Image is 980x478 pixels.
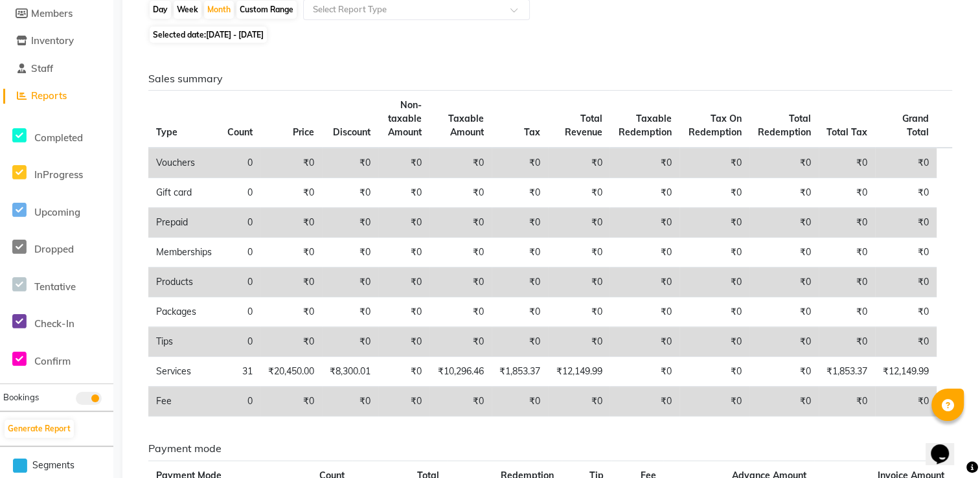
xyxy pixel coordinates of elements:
span: Non-taxable Amount [388,99,422,138]
td: ₹0 [749,148,819,178]
td: ₹0 [429,267,492,297]
td: Prepaid [148,208,220,238]
td: ₹0 [378,267,429,297]
td: ₹0 [260,297,322,327]
div: Week [174,1,201,19]
td: ₹0 [429,178,492,208]
td: ₹0 [679,238,749,267]
td: ₹0 [749,357,819,387]
td: ₹0 [260,387,322,416]
td: ₹0 [260,267,322,297]
td: ₹0 [749,297,819,327]
td: ₹0 [378,148,429,178]
span: Confirm [34,355,71,367]
td: Memberships [148,238,220,267]
td: ₹0 [548,297,610,327]
td: ₹0 [429,208,492,238]
td: ₹0 [875,327,937,357]
td: ₹0 [260,178,322,208]
td: ₹0 [429,148,492,178]
td: ₹0 [679,357,749,387]
td: ₹0 [679,267,749,297]
td: ₹20,450.00 [260,357,322,387]
td: Fee [148,387,220,416]
span: [DATE] - [DATE] [206,30,264,40]
td: ₹0 [492,208,548,238]
td: 0 [220,267,260,297]
span: InProgress [34,168,83,181]
td: ₹0 [749,327,819,357]
td: ₹0 [610,387,679,416]
td: ₹0 [378,327,429,357]
span: Count [227,126,253,138]
td: ₹0 [610,327,679,357]
td: ₹0 [322,208,378,238]
td: ₹0 [819,267,875,297]
td: 31 [220,357,260,387]
td: ₹1,853.37 [492,357,548,387]
td: ₹0 [679,148,749,178]
span: Total Tax [826,126,867,138]
td: ₹0 [378,178,429,208]
td: Vouchers [148,148,220,178]
td: ₹0 [378,297,429,327]
td: ₹0 [378,238,429,267]
td: ₹0 [548,387,610,416]
span: Selected date: [150,27,267,43]
td: ₹0 [260,208,322,238]
span: Staff [31,62,53,74]
td: ₹0 [548,178,610,208]
a: Members [3,6,110,21]
td: ₹0 [819,238,875,267]
td: ₹0 [679,208,749,238]
td: ₹0 [875,238,937,267]
td: ₹0 [819,178,875,208]
div: Month [204,1,234,19]
td: ₹0 [322,148,378,178]
td: ₹0 [749,178,819,208]
iframe: chat widget [926,426,967,465]
span: Tax On Redemption [689,113,742,138]
span: Tentative [34,280,76,293]
td: ₹0 [260,238,322,267]
td: ₹0 [322,327,378,357]
span: Type [156,126,177,138]
td: Products [148,267,220,297]
span: Upcoming [34,206,80,218]
td: Gift card [148,178,220,208]
td: ₹0 [875,267,937,297]
td: ₹0 [492,327,548,357]
td: ₹0 [875,148,937,178]
td: 0 [220,297,260,327]
td: ₹0 [429,387,492,416]
td: ₹0 [260,327,322,357]
td: ₹0 [749,387,819,416]
td: Tips [148,327,220,357]
td: ₹0 [378,387,429,416]
td: ₹0 [875,297,937,327]
span: Discount [333,126,370,138]
td: 0 [220,238,260,267]
td: ₹0 [548,267,610,297]
td: ₹0 [322,387,378,416]
td: ₹0 [378,357,429,387]
span: Dropped [34,243,74,255]
td: ₹0 [610,238,679,267]
td: ₹0 [679,327,749,357]
td: ₹0 [875,208,937,238]
td: ₹0 [819,148,875,178]
td: ₹0 [610,148,679,178]
button: Generate Report [5,420,74,438]
td: ₹0 [322,297,378,327]
span: Tax [524,126,540,138]
td: ₹0 [610,267,679,297]
td: ₹0 [749,238,819,267]
td: ₹0 [610,297,679,327]
td: ₹0 [819,387,875,416]
td: 0 [220,178,260,208]
a: Inventory [3,34,110,49]
td: ₹0 [610,178,679,208]
span: Segments [32,459,74,472]
td: ₹0 [492,178,548,208]
td: ₹0 [322,238,378,267]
